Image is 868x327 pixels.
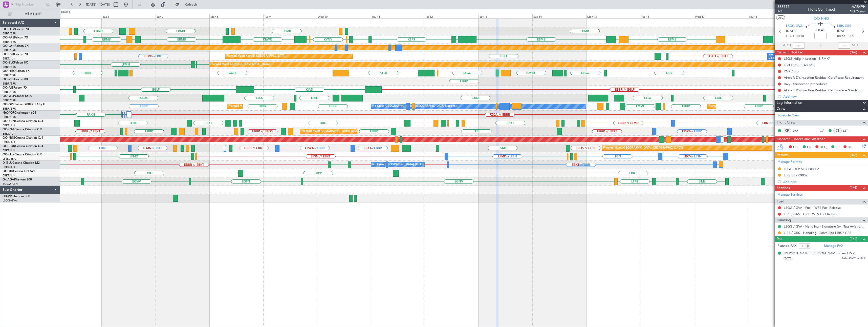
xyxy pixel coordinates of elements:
a: LSGG/GVA [3,199,17,202]
div: Add new [783,94,865,99]
span: (1/1) [850,236,857,241]
span: OO-LUM [3,28,15,31]
span: OO-HHO [3,70,16,73]
span: OO-WLP [3,95,15,98]
div: Wed 10 [317,14,371,18]
a: LIRS / GRS - Handling - Seam Spa LIRS / GRS [784,231,851,235]
div: CS [833,128,842,133]
span: AAB49H [850,4,865,9]
span: ETOT [786,34,794,39]
div: No Crew [GEOGRAPHIC_DATA] ([GEOGRAPHIC_DATA] National) [372,161,457,169]
span: 08:55 [837,34,845,39]
span: Crew [777,106,785,112]
div: LSGG Hdlg in section 18 RMK/ [784,56,830,61]
div: Planned Maint [GEOGRAPHIC_DATA] ([GEOGRAPHIC_DATA] National) [709,103,800,110]
a: EBKT/KJK [3,140,15,144]
span: DFC, [820,145,827,150]
a: G-JAGAPhenom 300 [3,178,32,181]
a: OO-LXACessna Citation CJ4 [3,128,42,131]
span: OO-GPE [3,103,14,106]
button: All Aircraft [6,10,55,18]
a: OO-ROKCessna Citation CJ4 [3,145,43,148]
span: OO-NSG [3,136,15,139]
div: Planned Maint Kortrijk-[GEOGRAPHIC_DATA] [211,61,270,68]
span: OO-VSF [3,78,14,81]
a: OO-LUMFalcon 7X [3,28,29,31]
div: 08:50 Z [769,56,780,60]
a: OO-ZUNCessna Citation CJ4 [3,120,43,123]
a: D-IBLUCessna Citation M2 [3,161,40,165]
span: [DATE] [786,29,796,34]
div: Thu 18 [748,14,802,18]
a: Schedule Crew [777,113,799,118]
a: LSGG / GVA - Fuel - WFS Fuel Release [784,206,841,210]
a: EBBR/BRU [3,82,16,86]
a: OO-WLPGlobal 5500 [3,95,32,98]
a: EBBR/BRU [3,98,16,102]
span: (0/2) [850,152,857,158]
span: OO-FAE [3,36,14,39]
div: CP [783,128,791,133]
div: Planned Maint Kortrijk-[GEOGRAPHIC_DATA] [226,52,285,60]
input: --:-- [793,43,805,49]
a: LSGG / GVA - Handling - Signature (ex. Tag Aviation) LSGG / GVA [784,224,865,229]
div: PNR Auto [784,69,799,73]
a: Manage Permits [777,159,802,165]
span: Pax [777,236,782,242]
div: Italy Disinsection procedures [784,82,827,86]
span: Services [777,185,790,191]
span: OO-LAH [3,45,15,48]
div: Planned Maint [GEOGRAPHIC_DATA] ([GEOGRAPHIC_DATA] National) [229,103,320,110]
div: LSGG DEP SLOT 0800Z [784,167,819,171]
span: 1/2 [777,9,790,14]
span: FP [836,145,839,150]
span: Refresh [180,3,202,6]
span: G-JAGA [3,178,14,181]
span: Handling [777,217,791,223]
div: Planned Maint [GEOGRAPHIC_DATA] ([GEOGRAPHIC_DATA] National) [301,128,393,135]
div: Fri 5 [48,14,102,18]
a: Manage Services [777,192,803,197]
div: Sat 6 [102,14,156,18]
a: EBKT/KJK [3,124,15,127]
a: OO-GPEFalcon 900EX EASy II [3,103,45,106]
a: EBKT/KJK [3,149,15,152]
div: Sun 7 [156,14,209,18]
span: ELDT [847,34,855,39]
div: Tue 9 [263,14,317,18]
a: EBKT/KJK [3,57,15,60]
div: Wed 17 [694,14,748,18]
div: Thu 11 [371,14,425,18]
span: All Aircraft [13,12,53,16]
div: Tue 16 [640,14,694,18]
span: 595246519353 (ID) [842,256,865,260]
div: [PERSON_NAME] [PERSON_NAME] (Lead Pax) [784,251,855,256]
span: LSGG GVA [786,24,802,29]
a: OO-AIEFalcon 7X [3,86,27,89]
span: OO-ELK [3,61,14,64]
span: OO-HHO [814,16,829,21]
span: 08:10 [796,34,804,39]
span: [DATE] [837,29,848,34]
a: DKP [792,128,804,133]
div: Aircraft Disinsection Residual Certificate + Special request [784,88,865,92]
div: Mon 8 [209,14,263,18]
span: Fuel [777,199,784,205]
div: Fri 12 [425,14,479,18]
span: [DATE] - [DATE] [86,2,110,7]
a: EGGW/LTN [3,182,18,186]
a: LST [843,128,854,133]
div: Mon 15 [586,14,640,18]
span: CR [807,145,811,150]
span: [DATE] [784,257,792,260]
a: EBKT/KJK [3,132,15,136]
div: EBKT [769,53,780,57]
span: ALDT [852,43,860,48]
span: CC, [793,145,799,150]
div: Sat 13 [479,14,532,18]
a: OO-NSGCessna Citation CJ4 [3,136,43,139]
a: LIRS / GRS - Fuel - WFS Fuel Release [784,212,838,216]
span: LIRS GRS [837,24,851,29]
span: 00:45 [816,28,824,33]
span: OO-LXA [3,128,14,131]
